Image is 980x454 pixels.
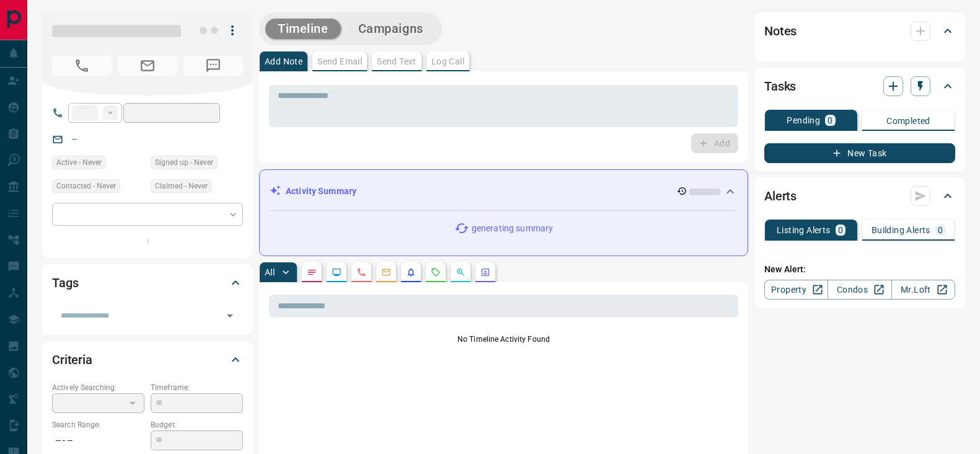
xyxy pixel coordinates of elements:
div: Activity Summary [270,180,738,203]
p: Completed [886,117,930,125]
a: Property [764,280,828,300]
div: Tags [52,268,243,298]
span: No Email [118,56,177,76]
svg: Calls [356,267,366,277]
p: 0 [938,226,943,234]
span: No Number [183,56,243,76]
button: New Task [764,143,955,163]
p: No Timeline Activity Found [269,334,738,345]
p: Pending [787,116,820,125]
span: Claimed - Never [155,180,208,192]
p: Activity Summary [286,185,356,198]
svg: Emails [381,267,391,277]
svg: Opportunities [456,267,466,277]
button: Timeline [265,19,341,39]
button: Campaigns [346,19,436,39]
p: generating summary [472,222,553,235]
p: New Alert: [764,263,955,276]
p: All [265,268,275,277]
h2: Criteria [52,350,92,370]
h2: Tags [52,273,78,293]
p: Timeframe: [151,382,243,393]
div: Alerts [764,181,955,211]
h2: Alerts [764,186,797,206]
span: Signed up - Never [155,156,213,169]
svg: Requests [431,267,441,277]
svg: Lead Browsing Activity [332,267,342,277]
p: 0 [828,116,832,125]
p: Building Alerts [872,226,930,234]
svg: Notes [307,267,317,277]
a: -- [72,134,77,144]
div: Criteria [52,345,243,375]
svg: Agent Actions [480,267,490,277]
p: Listing Alerts [777,226,831,234]
span: Contacted - Never [56,180,116,192]
p: Search Range: [52,419,144,430]
span: Active - Never [56,156,102,169]
a: Condos [828,280,891,300]
p: Add Note [265,57,302,66]
p: Budget: [151,419,243,430]
div: Tasks [764,71,955,101]
svg: Listing Alerts [406,267,416,277]
div: Notes [764,16,955,46]
h2: Tasks [764,76,796,96]
span: No Number [52,56,112,76]
p: -- - -- [52,430,144,451]
p: 0 [838,226,843,234]
h2: Notes [764,21,797,41]
button: Open [221,307,239,324]
p: Actively Searching: [52,382,144,393]
a: Mr.Loft [891,280,955,300]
